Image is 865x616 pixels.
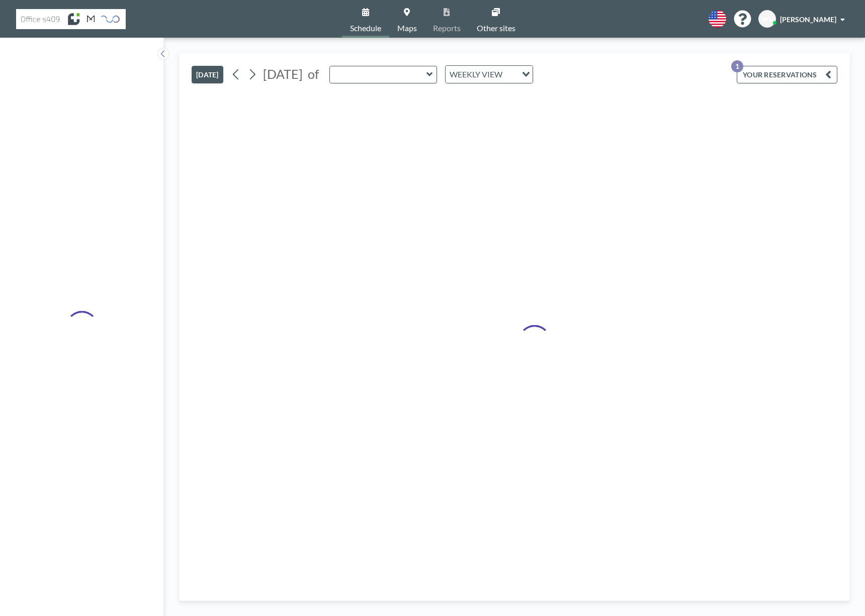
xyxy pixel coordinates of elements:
span: WV [761,15,773,24]
span: of [308,66,319,82]
span: Reports [433,24,461,32]
button: [DATE] [192,66,223,83]
p: 1 [731,60,743,72]
input: Search for option [505,68,516,81]
span: [DATE] [263,66,303,81]
div: Search for option [446,66,533,83]
button: YOUR RESERVATIONS1 [737,66,837,83]
img: organization-logo [16,9,126,29]
span: Schedule [350,24,381,32]
span: WEEKLY VIEW [448,68,504,81]
span: Other sites [477,24,515,32]
span: [PERSON_NAME] [780,15,836,24]
span: Maps [397,24,417,32]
